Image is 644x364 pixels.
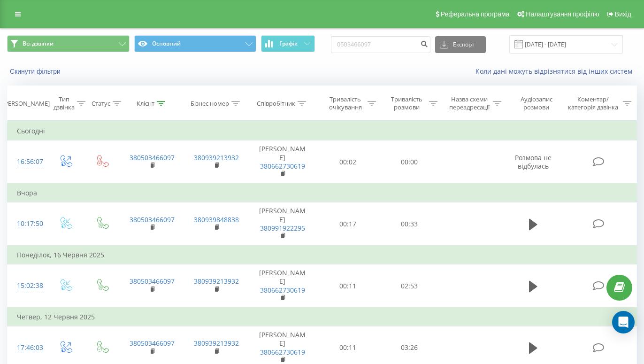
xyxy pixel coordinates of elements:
a: 380662730619 [260,348,305,356]
div: Тип дзвінка [54,95,75,111]
a: 380939213932 [194,277,239,286]
a: 380939848838 [194,215,239,224]
span: Вихід [615,10,631,18]
div: Тривалість очікування [325,95,365,111]
span: Всі дзвінки [23,40,54,47]
td: 00:00 [378,140,440,184]
td: Сьогодні [8,122,637,140]
div: Коментар/категорія дзвінка [566,95,621,111]
td: [PERSON_NAME] [248,140,317,184]
div: Статус [92,100,110,108]
td: 00:02 [317,140,378,184]
a: 380662730619 [260,162,305,170]
button: Експорт [435,36,486,53]
div: Open Intercom Messenger [612,311,635,333]
td: 00:11 [317,264,378,308]
div: Аудіозапис розмови [512,95,560,111]
td: [PERSON_NAME] [248,264,317,308]
td: [PERSON_NAME] [248,202,317,246]
div: Бізнес номер [191,100,229,108]
a: 380503466097 [130,277,175,286]
input: Пошук за номером [331,36,430,53]
td: Понеділок, 16 Червня 2025 [8,246,637,264]
div: Тривалість розмови [387,95,427,111]
a: 380662730619 [260,286,305,294]
span: Розмова не відбулась [515,153,552,170]
button: Скинути фільтри [7,67,65,76]
span: Реферальна програма [441,10,510,18]
div: 16:56:07 [17,153,37,171]
td: 00:17 [317,202,378,246]
a: Коли дані можуть відрізнятися вiд інших систем [475,67,637,76]
span: Графік [279,40,298,47]
a: 380991922295 [260,224,305,232]
a: 380503466097 [130,339,175,348]
div: 10:17:50 [17,215,37,233]
button: Графік [261,35,315,52]
div: Назва схеми переадресації [448,95,491,111]
a: 380939213932 [194,339,239,348]
td: 00:33 [378,202,440,246]
div: Клієнт [137,100,154,108]
span: Налаштування профілю [526,10,599,18]
div: 17:46:03 [17,339,37,357]
td: Вчора [8,184,637,202]
a: 380503466097 [130,153,175,162]
td: 02:53 [378,264,440,308]
div: [PERSON_NAME] [2,100,50,108]
div: 15:02:38 [17,277,37,295]
a: 380939213932 [194,153,239,162]
button: Всі дзвінки [7,35,130,52]
div: Співробітник [257,100,295,108]
button: Основний [134,35,257,52]
td: Четвер, 12 Червня 2025 [8,308,637,326]
a: 380503466097 [130,215,175,224]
